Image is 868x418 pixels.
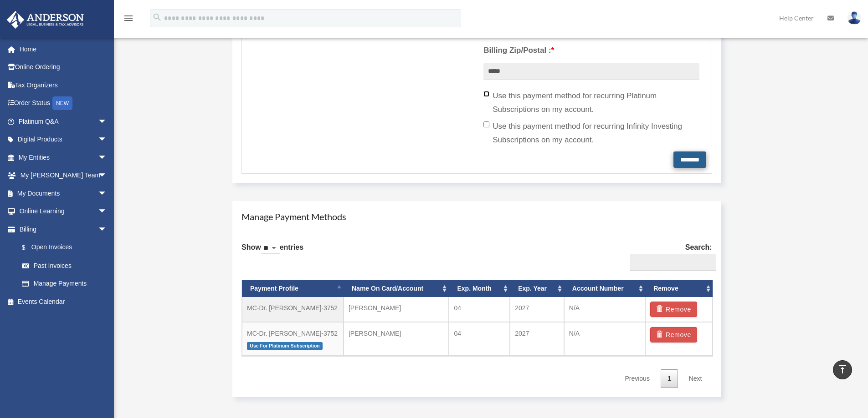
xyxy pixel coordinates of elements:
input: Search: [630,254,716,271]
a: $Open Invoices [13,238,121,257]
th: Name On Card/Account: activate to sort column ascending [344,280,449,297]
label: Use this payment method for recurring Platinum Subscriptions on my account. [483,89,699,116]
button: Remove [650,302,697,317]
a: My [PERSON_NAME] Teamarrow_drop_down [6,166,121,185]
div: NEW [52,96,72,110]
span: Use For Platinum Subscription [247,342,323,350]
a: Events Calendar [6,292,121,311]
th: Exp. Year: activate to sort column ascending [510,280,564,297]
select: Showentries [261,243,280,254]
a: Platinum Q&Aarrow_drop_down [6,112,121,131]
td: N/A [564,297,645,322]
td: MC-Dr. [PERSON_NAME]-3752 [242,322,344,356]
span: arrow_drop_down [98,131,116,149]
span: arrow_drop_down [98,166,116,185]
a: Digital Productsarrow_drop_down [6,131,121,149]
a: Online Ordering [6,58,121,76]
img: Anderson Advisors Platinum Portal [4,11,87,29]
td: [PERSON_NAME] [344,322,449,356]
span: arrow_drop_down [98,112,116,131]
th: Account Number: activate to sort column ascending [564,280,645,297]
i: menu [123,13,134,24]
i: search [152,12,162,22]
label: Search: [627,241,712,271]
td: [PERSON_NAME] [344,297,449,322]
a: menu [123,16,134,24]
img: User Pic [847,11,861,25]
input: Use this payment method for recurring Infinity Investing Subscriptions on my account. [483,121,489,127]
span: arrow_drop_down [98,184,116,203]
button: Remove [650,327,697,342]
a: Online Learningarrow_drop_down [6,202,121,221]
a: Past Invoices [13,257,121,275]
label: Billing Zip/Postal : [483,44,699,57]
label: Show entries [241,241,303,263]
i: vertical_align_top [837,364,848,375]
td: MC-Dr. [PERSON_NAME]-3752 [242,297,344,322]
th: Exp. Month: activate to sort column ascending [449,280,510,297]
input: Use this payment method for recurring Platinum Subscriptions on my account. [483,91,489,97]
th: Remove: activate to sort column ascending [645,280,712,297]
td: 2027 [510,297,564,322]
h4: Manage Payment Methods [241,210,712,223]
span: $ [27,242,31,253]
a: Next [682,369,709,388]
span: arrow_drop_down [98,220,116,239]
a: My Entitiesarrow_drop_down [6,148,121,166]
a: Home [6,40,121,58]
span: arrow_drop_down [98,202,116,221]
a: vertical_align_top [833,360,852,379]
a: Manage Payments [13,275,116,293]
a: 1 [661,369,678,388]
a: My Documentsarrow_drop_down [6,184,121,202]
td: 2027 [510,322,564,356]
a: Order StatusNEW [6,94,121,113]
label: Use this payment method for recurring Infinity Investing Subscriptions on my account. [483,120,699,147]
td: 04 [449,297,510,322]
td: 04 [449,322,510,356]
a: Billingarrow_drop_down [6,220,121,238]
a: Tax Organizers [6,76,121,94]
span: arrow_drop_down [98,148,116,167]
th: Payment Profile: activate to sort column descending [242,280,344,297]
a: Previous [618,369,656,388]
td: N/A [564,322,645,356]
